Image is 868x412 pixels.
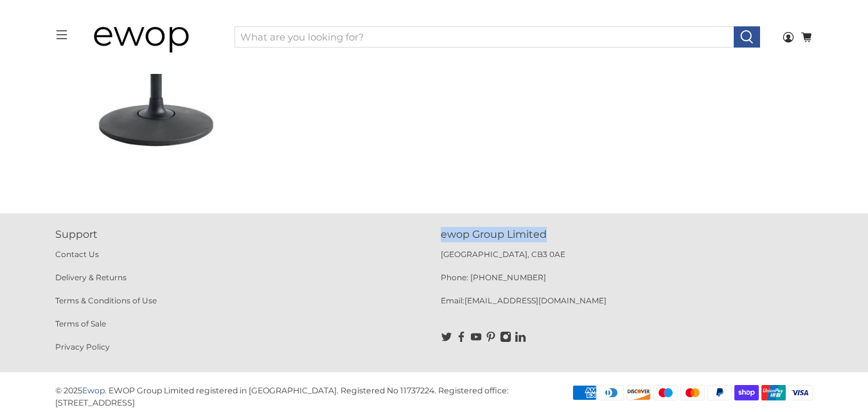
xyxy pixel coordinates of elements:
p: ewop Group Limited [441,227,813,242]
a: Terms & Conditions of Use [55,296,157,305]
a: Contact Us [55,249,99,259]
a: [EMAIL_ADDRESS][DOMAIN_NAME] [465,296,607,305]
p: EWOP Group Limited registered in [GEOGRAPHIC_DATA]. Registered No 11737224. Registered office: [S... [55,386,509,408]
p: Phone: [PHONE_NUMBER] [441,272,813,295]
a: Terms of Sale [55,319,106,328]
p: © 2025 . [55,386,107,395]
a: Delivery & Returns [55,273,127,282]
p: Email: [441,295,813,318]
p: [GEOGRAPHIC_DATA], CB3 0AE [441,249,813,272]
a: Ewop [82,386,105,395]
a: Privacy Policy [55,342,110,352]
input: What are you looking for? [235,26,734,48]
p: Support [55,227,428,242]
